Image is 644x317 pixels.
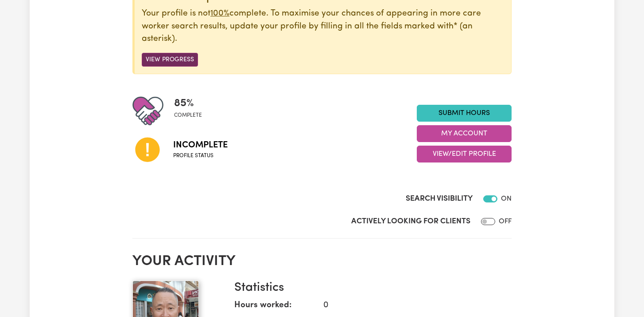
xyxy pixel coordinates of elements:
[173,152,228,160] span: Profile status
[499,218,512,225] span: OFF
[417,146,512,162] button: View/Edit Profile
[174,95,209,127] div: Profile completeness: 85%
[234,281,504,296] h3: Statistics
[234,299,316,316] dt: Hours worked:
[316,299,504,312] dd: 0
[142,53,198,67] button: View Progress
[406,193,473,205] label: Search Visibility
[132,253,512,270] h2: Your activity
[417,105,512,122] a: Submit Hours
[174,111,202,119] span: complete
[173,139,228,152] span: Incomplete
[174,95,202,111] span: 85 %
[210,9,229,18] u: 100%
[351,216,470,227] label: Actively Looking for Clients
[142,8,504,46] p: Your profile is not complete. To maximise your chances of appearing in more care worker search re...
[501,195,512,202] span: ON
[417,125,512,142] button: My Account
